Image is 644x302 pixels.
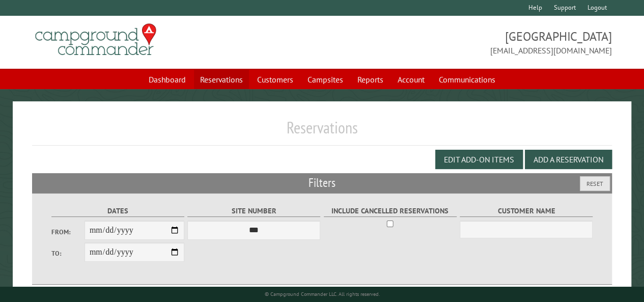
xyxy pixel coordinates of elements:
label: From: [51,227,85,237]
label: Customer Name [460,205,593,217]
span: [GEOGRAPHIC_DATA] [EMAIL_ADDRESS][DOMAIN_NAME] [322,28,612,57]
label: Dates [51,205,184,217]
a: Account [391,70,431,89]
label: Site Number [187,205,320,217]
label: Include Cancelled Reservations [324,205,457,217]
a: Communications [433,70,501,89]
a: Dashboard [143,70,192,89]
a: Customers [251,70,299,89]
h1: Reservations [32,118,612,146]
h2: Filters [32,173,612,193]
a: Reservations [194,70,249,89]
button: Add a Reservation [525,150,612,169]
a: Campsites [301,70,349,89]
img: Campground Commander [32,20,159,60]
small: © Campground Commander LLC. All rights reserved. [264,291,379,297]
button: Edit Add-on Items [435,150,523,169]
label: To: [51,249,85,258]
a: Reports [351,70,389,89]
button: Reset [580,176,610,191]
